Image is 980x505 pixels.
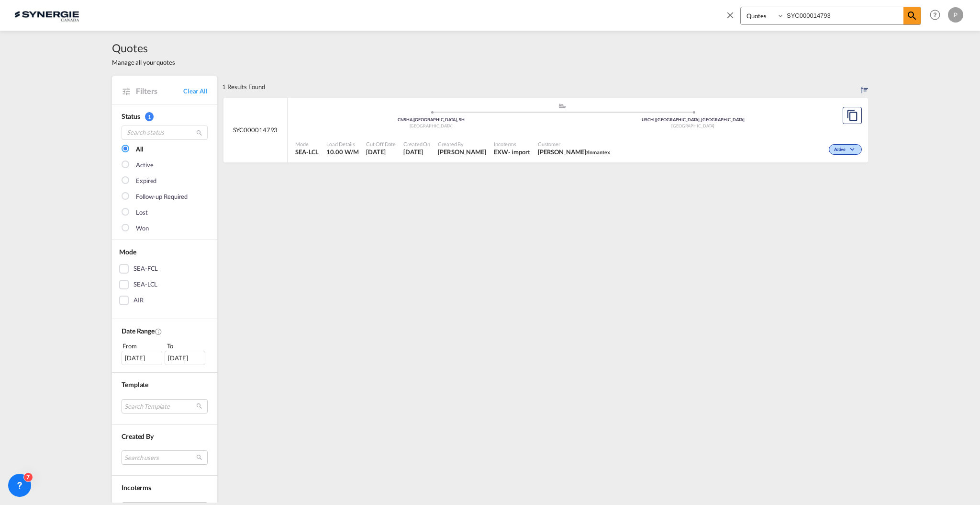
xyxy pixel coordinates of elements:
[508,148,530,156] div: - import
[119,264,210,274] md-checkbox: SEA-FCL
[122,112,140,120] span: Status
[494,140,530,148] span: Incoterms
[122,351,162,365] div: [DATE]
[122,341,208,365] span: From To [DATE][DATE]
[927,7,943,23] span: Help
[948,7,963,23] div: P
[122,126,208,140] input: Search status
[906,10,918,22] md-icon: icon-magnify
[136,161,153,170] div: Active
[398,117,464,122] span: CNSHA [GEOGRAPHIC_DATA], SH
[403,140,430,148] span: Created On
[223,98,868,163] div: SYC000014793 assets/icons/custom/ship-fill.svgassets/icons/custom/roll-o-plane.svgOriginShanghai,...
[538,140,610,148] span: Customer
[14,4,79,26] img: 1f56c880d42311ef80fc7dca854c8e59.png
[834,147,848,153] span: Active
[655,117,656,122] span: |
[155,328,162,335] md-icon: Created On
[183,87,208,95] a: Clear All
[725,10,735,20] md-icon: icon-close
[122,432,154,440] span: Created By
[846,110,858,121] md-icon: assets/icons/custom/copyQuote.svg
[134,296,144,305] div: AIR
[134,280,157,289] div: SEA-LCL
[642,117,745,122] span: USCHI [GEOGRAPHIC_DATA], [GEOGRAPHIC_DATA]
[136,208,148,218] div: Lost
[122,380,148,389] span: Template
[119,248,136,256] span: Mode
[671,123,714,128] span: [GEOGRAPHIC_DATA]
[586,149,610,155] span: zinmantex
[412,117,414,122] span: |
[136,145,143,154] div: All
[112,40,175,56] span: Quotes
[494,148,508,156] div: EXW
[166,341,208,351] div: To
[122,112,208,121] div: Status 1
[557,103,568,108] md-icon: assets/icons/custom/ship-fill.svg
[538,148,610,156] span: Antoinette Montecalvo zinmantex
[725,7,740,30] span: icon-close
[861,76,868,97] div: Sort by: Created On
[927,7,948,24] div: Help
[134,264,158,274] div: SEA-FCL
[438,148,486,156] span: Pablo Gomez Saldarriaga
[136,192,188,202] div: Follow-up Required
[903,7,921,24] span: icon-magnify
[122,341,164,351] div: From
[494,148,530,156] div: EXW import
[784,7,903,24] input: Enter Quotation Number
[843,107,862,124] button: Copy Quote
[136,224,149,233] div: Won
[366,140,396,148] span: Cut Off Date
[165,351,205,365] div: [DATE]
[112,58,175,67] span: Manage all your quotes
[848,147,859,152] md-icon: icon-chevron-down
[145,112,154,121] span: 1
[119,296,210,305] md-checkbox: AIR
[403,148,430,156] span: 16 Sep 2025
[136,86,183,96] span: Filters
[326,140,358,148] span: Load Details
[122,483,151,492] span: Incoterms
[295,148,319,156] span: SEA-LCL
[233,126,278,134] span: SYC000014793
[122,327,155,335] span: Date Range
[119,280,210,289] md-checkbox: SEA-LCL
[366,148,396,156] span: 16 Sep 2025
[196,129,203,137] md-icon: icon-magnify
[438,140,486,148] span: Created By
[410,123,453,128] span: [GEOGRAPHIC_DATA]
[829,144,862,155] div: Change Status Here
[295,140,319,148] span: Mode
[222,76,265,97] div: 1 Results Found
[326,148,358,156] span: 10.00 W/M
[136,176,156,186] div: Expired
